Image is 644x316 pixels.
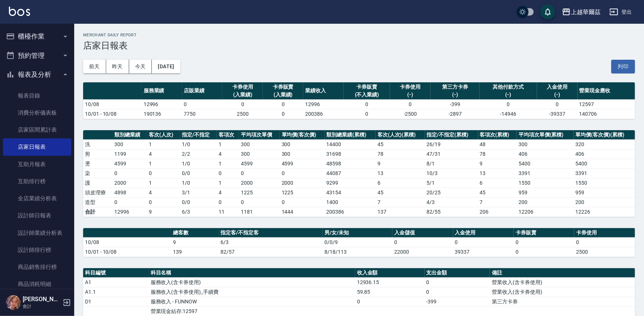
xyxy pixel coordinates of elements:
[325,178,376,188] td: 9299
[537,99,578,109] td: 0
[325,149,376,159] td: 31698
[425,268,490,278] th: 支出金額
[355,297,425,306] td: 0
[83,188,112,197] td: 頭皮理療
[239,139,279,149] td: 300
[325,188,376,197] td: 43154
[83,99,142,109] td: 10/08
[217,139,239,149] td: 1
[83,139,112,149] td: 洗
[517,159,574,168] td: 5400
[574,168,635,178] td: 3391
[390,99,431,109] td: 0
[112,159,147,168] td: 4599
[222,109,263,119] td: 2500
[453,237,514,247] td: 0
[147,139,180,149] td: 1
[149,277,355,287] td: 服務收入(含卡券使用)
[180,188,217,197] td: 3 / 1
[425,287,490,297] td: 0
[265,83,301,91] div: 卡券販賣
[431,99,480,109] td: -399
[180,178,217,188] td: 1 / 0
[376,207,425,217] td: 137
[3,190,71,207] a: 全店業績分析表
[3,138,71,155] a: 店家日報表
[517,130,574,140] th: 平均項次單價(累積)
[83,237,171,247] td: 10/08
[537,109,578,119] td: -39337
[239,130,279,140] th: 平均項次單價
[142,99,182,109] td: 12996
[217,159,239,168] td: 1
[517,139,574,149] td: 300
[280,149,325,159] td: 300
[112,149,147,159] td: 1199
[574,237,635,247] td: 0
[517,168,574,178] td: 3391
[355,277,425,287] td: 12936.15
[376,178,425,188] td: 6
[514,247,574,257] td: 0
[3,259,71,276] a: 商品銷售排行榜
[6,295,21,310] img: Person
[323,228,392,238] th: 男/女/未知
[3,241,71,259] a: 設計師排行榜
[517,149,574,159] td: 406
[425,159,478,168] td: 8 / 1
[239,149,279,159] td: 300
[83,60,106,73] button: 前天
[578,82,635,100] th: 營業現金應收
[303,82,344,100] th: 業績收入
[180,159,217,168] td: 1 / 0
[392,247,453,257] td: 22000
[574,130,635,140] th: 單均價(客次價)(累積)
[280,188,325,197] td: 1225
[219,247,323,257] td: 82/57
[490,268,635,278] th: 備註
[3,65,71,84] button: 報表及分析
[390,109,431,119] td: -2500
[3,173,71,190] a: 互助排行榜
[112,188,147,197] td: 4898
[83,207,112,217] td: 合計
[3,27,71,46] button: 櫃檯作業
[453,247,514,257] td: 39337
[83,82,635,119] table: a dense table
[478,168,517,178] td: 13
[574,188,635,197] td: 959
[112,197,147,207] td: 0
[147,149,180,159] td: 4
[217,168,239,178] td: 0
[578,99,635,109] td: 12597
[3,156,71,173] a: 互助月報表
[432,91,478,99] div: (-)
[180,130,217,140] th: 指定/不指定
[83,287,149,297] td: A1.1
[222,99,263,109] td: 0
[425,168,478,178] td: 10 / 3
[376,197,425,207] td: 7
[147,207,180,217] td: 9
[425,139,478,149] td: 26 / 19
[180,197,217,207] td: 0 / 0
[112,139,147,149] td: 300
[303,99,344,109] td: 12996
[431,109,480,119] td: -2897
[83,247,171,257] td: 10/01 - 10/08
[478,159,517,168] td: 9
[540,4,555,19] button: save
[325,168,376,178] td: 44087
[425,197,478,207] td: 4 / 3
[147,178,180,188] td: 1
[217,207,239,217] td: 11
[425,207,478,217] td: 82/55
[514,237,574,247] td: 0
[112,130,147,140] th: 類別總業績
[239,207,279,217] td: 1181
[574,149,635,159] td: 406
[425,297,490,306] td: -399
[392,91,429,99] div: (-)
[392,228,453,238] th: 入金儲值
[23,303,61,310] p: 會計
